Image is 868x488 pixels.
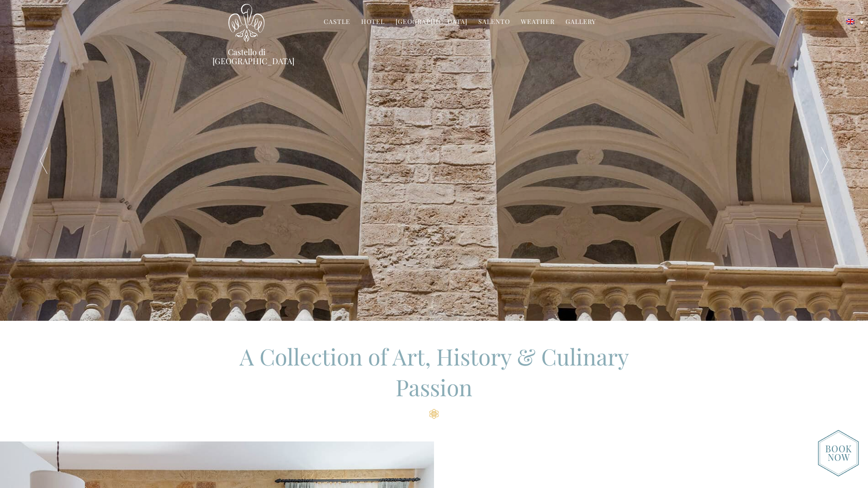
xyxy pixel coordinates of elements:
a: Weather [521,17,555,28]
a: [GEOGRAPHIC_DATA] [396,17,467,28]
a: Gallery [566,17,596,28]
img: new-booknow.png [818,430,859,477]
img: Castello di Ugento [228,4,264,42]
a: Salento [478,17,510,28]
a: Castello di [GEOGRAPHIC_DATA] [212,47,280,66]
span: A Collection of Art, History & Culinary Passion [240,341,629,402]
a: Castle [324,17,350,28]
a: Hotel [361,17,385,28]
img: English [846,19,854,24]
